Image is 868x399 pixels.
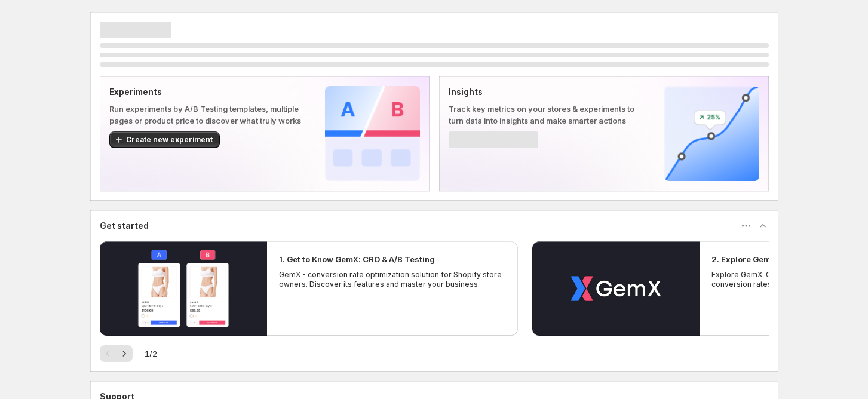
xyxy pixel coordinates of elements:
[532,241,700,336] button: Play video
[109,103,306,127] p: Run experiments by A/B Testing templates, multiple pages or product price to discover what truly ...
[126,135,213,145] span: Create new experiment
[100,220,149,232] h3: Get started
[279,253,435,265] h2: 1. Get to Know GemX: CRO & A/B Testing
[279,270,506,289] p: GemX - conversion rate optimization solution for Shopify store owners. Discover its features and ...
[449,103,645,127] p: Track key metrics on your stores & experiments to turn data into insights and make smarter actions
[145,348,157,360] span: 1 / 2
[449,86,645,98] p: Insights
[116,345,133,362] button: Next
[109,86,306,98] p: Experiments
[100,241,267,336] button: Play video
[325,86,420,181] img: Experiments
[100,345,133,362] nav: Pagination
[664,86,759,181] img: Insights
[109,131,220,148] button: Create new experiment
